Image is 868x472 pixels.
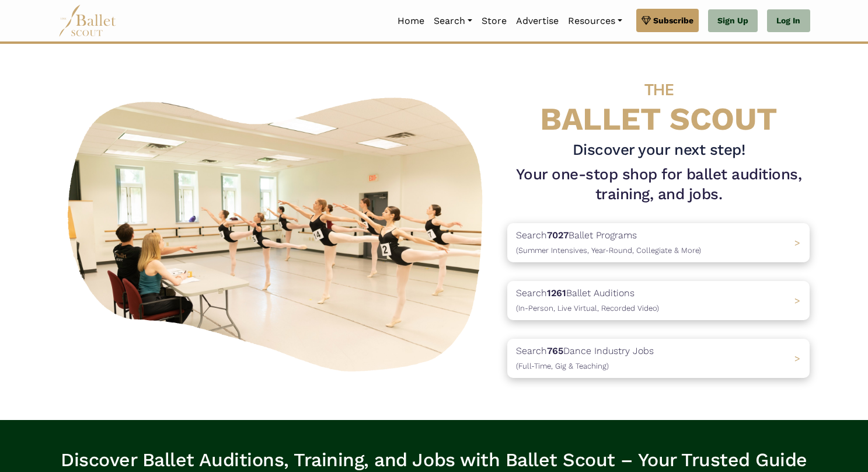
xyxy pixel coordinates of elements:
span: (In-Person, Live Virtual, Recorded Video) [516,304,659,313]
span: Subscribe [653,14,693,27]
a: Subscribe [636,9,699,32]
a: Search [429,9,477,33]
p: Search Ballet Auditions [516,286,659,315]
a: Advertise [511,9,563,33]
span: > [794,353,800,364]
img: gem.svg [642,14,651,27]
a: Resources [563,9,627,33]
h1: Your one-stop shop for ballet auditions, training, and jobs. [507,165,810,204]
b: 765 [547,345,563,356]
a: Home [393,9,429,33]
a: Search765Dance Industry Jobs(Full-Time, Gig & Teaching) > [507,339,810,378]
a: Sign Up [708,9,758,33]
p: Search Ballet Programs [516,228,701,258]
span: THE [644,80,674,99]
img: A group of ballerinas talking to each other in a ballet studio [58,85,499,379]
span: > [794,295,800,306]
a: Search1261Ballet Auditions(In-Person, Live Virtual, Recorded Video) > [507,281,810,320]
h4: BALLET SCOUT [507,67,810,136]
a: Log In [767,9,810,33]
span: (Full-Time, Gig & Teaching) [516,362,609,370]
h3: Discover your next step! [507,140,810,160]
b: 7027 [547,230,569,241]
span: (Summer Intensives, Year-Round, Collegiate & More) [516,246,701,255]
b: 1261 [547,287,566,299]
p: Search Dance Industry Jobs [516,343,654,373]
a: Search7027Ballet Programs(Summer Intensives, Year-Round, Collegiate & More)> [507,223,810,262]
a: Store [477,9,511,33]
span: > [794,237,800,248]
